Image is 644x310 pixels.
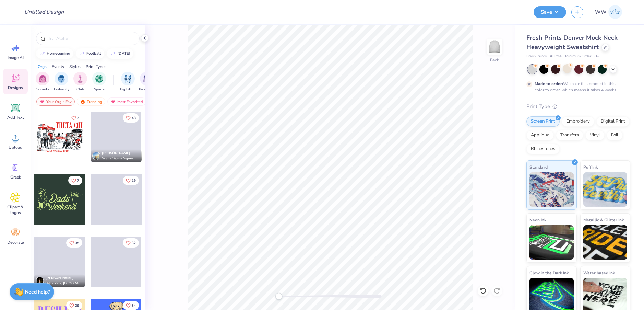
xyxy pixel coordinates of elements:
span: Puff Ink [583,163,598,171]
div: filter for Sorority [36,72,49,92]
img: Sports Image [95,75,103,83]
span: 35 [75,241,79,245]
div: Transfers [556,130,583,140]
button: filter button [36,72,49,92]
span: 7 [77,116,79,120]
span: 32 [132,241,136,245]
span: Sigma Sigma Sigma, [US_STATE][GEOGRAPHIC_DATA] [102,156,139,161]
span: Big Little Reveal [120,87,136,92]
img: Big Little Reveal Image [124,75,132,83]
div: Most Favorited [107,97,146,106]
div: filter for Club [73,72,87,92]
img: Standard [529,172,574,207]
div: Embroidery [562,116,594,127]
span: Minimum Order: 50 + [565,54,599,59]
button: filter button [54,72,69,92]
span: Designs [8,85,23,90]
div: filter for Sports [92,72,106,92]
img: Parent's Weekend Image [143,75,151,83]
div: Back [490,57,499,63]
div: filter for Big Little Reveal [120,72,136,92]
button: Like [123,176,139,185]
span: Upload [9,145,22,150]
button: filter button [139,72,155,92]
input: Try "Alpha" [47,35,135,42]
div: Print Types [86,64,106,70]
img: trend_line.gif [40,51,45,56]
img: trend_line.gif [80,51,85,56]
span: Glow in the Dark Ink [529,269,569,276]
span: Add Text [7,115,24,120]
span: 48 [132,116,136,120]
button: Save [534,6,566,18]
button: football [76,48,104,59]
a: WW [592,5,625,19]
img: most_fav.gif [39,99,45,104]
button: homecoming [36,48,73,59]
span: Standard [529,163,548,171]
div: Trending [77,97,105,106]
div: Screen Print [526,116,560,127]
span: Clipart & logos [4,204,27,215]
button: Like [68,176,82,185]
span: Delta Zeta, [GEOGRAPHIC_DATA][US_STATE] [45,281,82,286]
div: Events [52,64,64,70]
strong: Need help? [25,289,50,295]
span: 19 [132,179,136,182]
div: halloween [117,51,130,55]
div: Applique [526,130,554,140]
span: Metallic & Glitter Ink [583,216,624,223]
button: Like [123,238,139,248]
img: Sorority Image [39,75,47,83]
span: Decorate [7,240,24,245]
span: # FP94 [550,54,562,59]
div: We make this product in this color to order, which means it takes 4 weeks. [535,81,619,93]
span: Fraternity [54,87,69,92]
button: filter button [73,72,87,92]
div: Accessibility label [275,293,282,300]
span: WW [595,8,607,16]
span: Sorority [36,87,49,92]
span: Neon Ink [529,216,546,223]
div: filter for Parent's Weekend [139,72,155,92]
img: Back [488,40,501,54]
div: filter for Fraternity [54,72,69,92]
span: [PERSON_NAME] [45,276,74,280]
span: Fresh Prints Denver Mock Neck Heavyweight Sweatshirt [526,34,618,51]
div: football [86,51,101,55]
span: Parent's Weekend [139,87,155,92]
button: filter button [120,72,136,92]
button: Like [123,113,139,123]
span: Sports [94,87,105,92]
img: Club Image [76,75,84,83]
input: Untitled Design [19,5,69,19]
div: Your Org's Fav [36,97,75,106]
span: Water based Ink [583,269,615,276]
div: Print Type [526,103,630,111]
button: Like [66,301,82,310]
img: Puff Ink [583,172,628,207]
button: Like [68,113,82,123]
div: Foil [607,130,623,140]
span: 7 [77,179,79,182]
button: filter button [92,72,106,92]
img: most_fav.gif [110,99,116,104]
span: [PERSON_NAME] [102,151,130,156]
img: Neon Ink [529,225,574,260]
div: Digital Print [596,116,630,127]
span: Image AI [8,55,24,60]
span: 29 [75,304,79,307]
div: Vinyl [585,130,605,140]
div: Orgs [38,64,47,70]
img: Metallic & Glitter Ink [583,225,628,260]
button: Like [66,238,82,248]
div: Rhinestones [526,144,560,154]
span: Fresh Prints [526,54,547,59]
div: Styles [69,64,81,70]
strong: Made to order: [535,81,563,87]
span: Greek [10,174,21,180]
div: homecoming [47,51,70,55]
img: Fraternity Image [58,75,65,83]
button: Like [123,301,139,310]
span: Club [76,87,84,92]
